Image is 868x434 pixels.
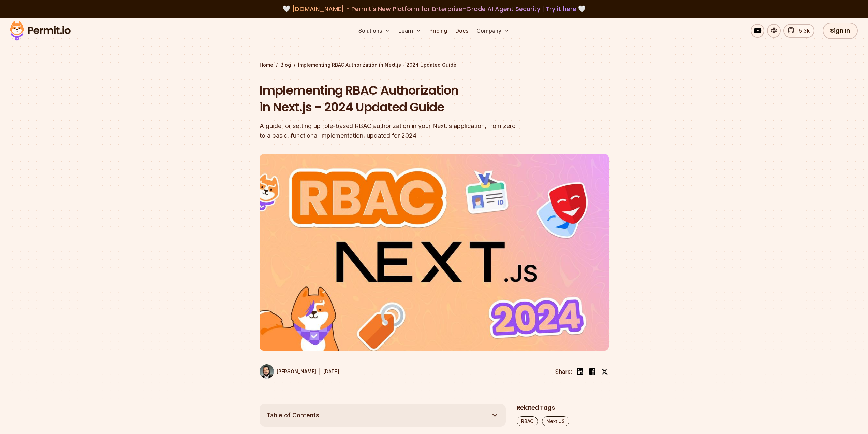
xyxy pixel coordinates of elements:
[601,368,608,375] img: twitter
[783,24,814,38] a: 5.3k
[823,23,858,39] a: Sign In
[517,404,609,412] h2: Related Tags
[396,24,424,38] button: Learn
[260,364,316,379] a: [PERSON_NAME]
[546,4,576,13] a: Try it here
[356,24,393,38] button: Solutions
[576,367,584,376] img: linkedin
[260,364,274,379] img: Gabriel L. Manor
[260,121,521,140] div: A guide for setting up role-based RBAC authorization in your Next.js application, from zero to a ...
[319,367,321,376] div: |
[16,4,852,14] div: 🤍 🤍
[260,404,506,427] button: Table of Contents
[266,410,319,420] span: Table of Contents
[260,82,521,116] h1: Implementing RBAC Authorization in Next.js - 2024 Updated Guide
[7,19,74,42] img: Permit logo
[555,367,572,376] li: Share:
[427,24,450,38] a: Pricing
[517,416,538,426] a: RBAC
[795,27,810,35] span: 5.3k
[292,4,576,13] span: [DOMAIN_NAME] - Permit's New Platform for Enterprise-Grade AI Agent Security |
[277,368,316,375] p: [PERSON_NAME]
[260,61,273,68] a: Home
[260,154,609,351] img: Implementing RBAC Authorization in Next.js - 2024 Updated Guide
[474,24,512,38] button: Company
[453,24,471,38] a: Docs
[280,61,291,68] a: Blog
[588,367,597,376] img: facebook
[323,368,339,374] time: [DATE]
[260,61,609,68] div: / /
[542,416,569,426] a: Next.JS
